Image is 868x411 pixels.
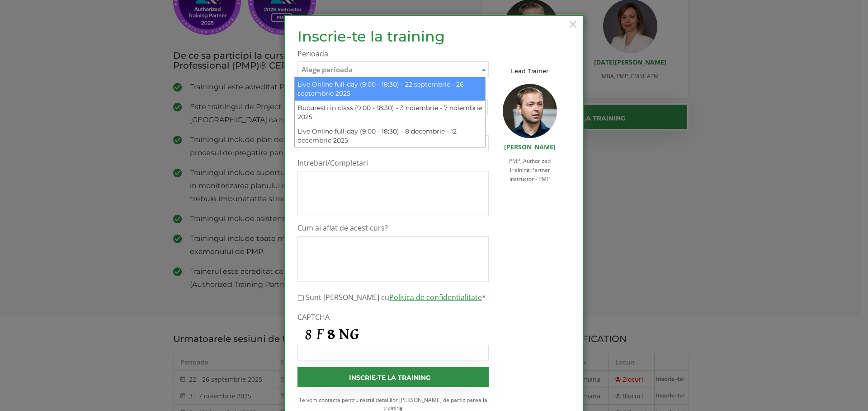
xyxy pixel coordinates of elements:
label: CAPTCHA [297,313,489,322]
label: Cum ai aflat de acest curs? [297,223,489,233]
a: Politica de confidentialitate [389,292,482,302]
label: Sunt [PERSON_NAME] cu * [306,292,486,303]
span: Alege perioada [302,65,353,74]
label: Intrebari/Completari [297,158,489,168]
a: [PERSON_NAME] [504,143,556,151]
label: Perioada [297,49,489,59]
h2: Inscrie-te la training [297,28,489,44]
li: Live Online full-day (9:00 - 18:30) - 22 septembrie - 26 septembrie 2025 [295,77,485,101]
h3: Lead Trainer [502,68,557,74]
button: Close [567,14,579,34]
input: Inscrie-te la training [297,367,489,387]
li: Bucuresti in class (9:00 - 18:30) - 3 noiembrie - 7 noiembrie 2025 [295,101,485,124]
span: PMP, Authorized Training Partner Instructor - PMP [509,157,551,183]
span: × [567,12,579,37]
li: Live Online full-day (9:00 - 18:30) - 8 decembrie - 12 decembrie 2025 [295,124,485,148]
